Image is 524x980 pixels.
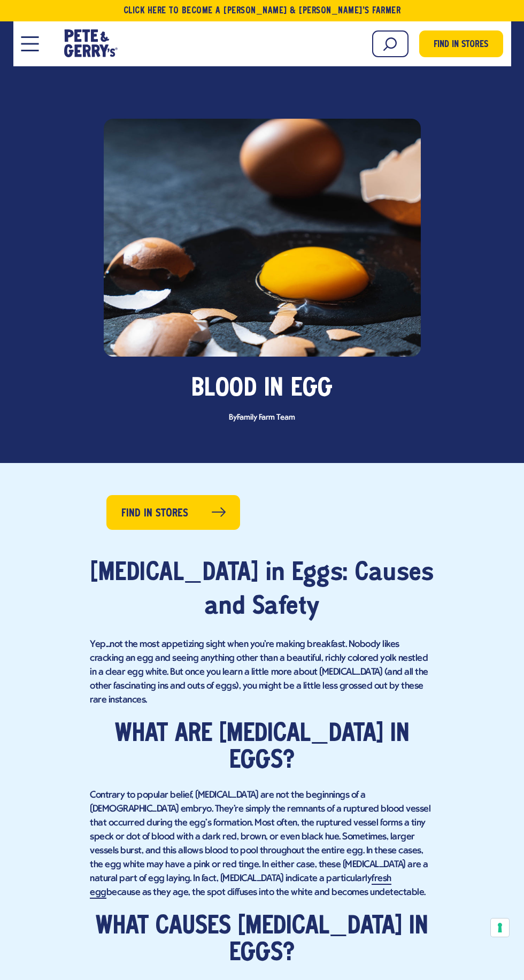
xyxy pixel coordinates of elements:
[291,373,333,406] span: Egg
[90,638,434,707] p: Yep...not the most appetizing sight when you're making breakfast. Nobody likes cracking an egg an...
[191,373,257,406] span: Blood
[237,413,295,422] span: Family Farm Team
[491,919,509,937] button: Your consent preferences for tracking technologies
[419,30,503,57] a: Find in Stores
[106,495,240,530] a: Find in Stores
[264,373,284,406] span: in
[90,789,434,900] p: Contrary to popular belief, [MEDICAL_DATA] are not the beginnings of a [DEMOGRAPHIC_DATA] embryo....
[121,505,188,522] span: Find in Stores
[90,874,391,899] a: fresh egg
[224,414,300,422] span: By
[434,38,488,52] span: Find in Stores
[21,36,39,51] button: Open Mobile Menu Modal Dialog
[90,721,434,775] h2: What are [MEDICAL_DATA] in eggs?
[372,30,409,57] input: Search
[90,914,434,967] h2: What causes [MEDICAL_DATA] in eggs?
[90,557,434,624] h1: [MEDICAL_DATA] in Eggs: Causes and Safety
